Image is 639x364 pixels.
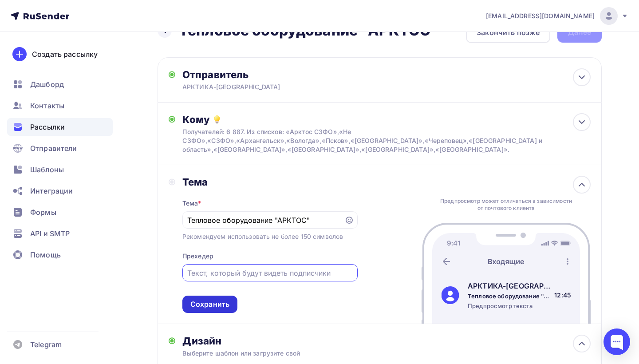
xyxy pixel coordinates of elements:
[182,127,550,154] div: Получателей: 6 887. Из списков: «Арктос СЗФО»,«Не СЗФО»,«СЗФО»,«Архангельск»,«Вологда»,«Псков»,«[...
[438,198,575,212] div: Предпросмотр может отличаться в зависимости от почтового клиента
[30,339,62,350] span: Telegram
[182,199,201,208] div: Тема
[182,68,375,81] div: Отправитель
[468,292,551,300] div: Тепловое оборудование "АРКТОС"
[30,207,56,218] span: Формы
[182,252,213,261] div: Прехедер
[182,335,591,347] div: Дизайн
[30,79,64,90] span: Дашборд
[7,97,113,115] a: Контакты
[182,349,550,358] div: Выберите шаблон или загрузите свой
[32,49,98,59] div: Создать рассылку
[486,12,595,20] span: [EMAIL_ADDRESS][DOMAIN_NAME]
[187,268,352,278] input: Текст, который будут видеть подписчики
[30,249,61,260] span: Помощь
[7,203,113,221] a: Формы
[7,161,113,178] a: Шаблоны
[7,139,113,157] a: Отправители
[30,228,70,239] span: API и SMTP
[554,291,571,300] div: 12:45
[190,299,229,309] div: Сохранить
[468,281,551,291] div: АРКТИКА-[GEOGRAPHIC_DATA]
[468,302,551,310] div: Предпросмотр текста
[30,164,64,175] span: Шаблоны
[182,83,355,91] div: АРКТИКА-[GEOGRAPHIC_DATA]
[30,143,77,154] span: Отправители
[7,118,113,136] a: Рассылки
[182,232,343,241] div: Рекомендуем использовать не более 150 символов
[477,27,540,38] div: Закончить позже
[30,186,73,196] span: Интеграции
[30,100,64,111] span: Контакты
[7,75,113,93] a: Дашборд
[182,113,591,126] div: Кому
[30,122,65,132] span: Рассылки
[486,7,628,25] a: [EMAIL_ADDRESS][DOMAIN_NAME]
[182,176,358,188] div: Тема
[187,215,339,226] input: Укажите тему письма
